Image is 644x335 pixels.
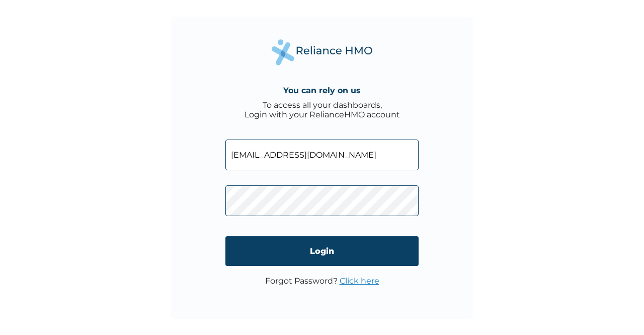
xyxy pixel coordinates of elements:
[265,276,379,286] p: Forgot Password?
[283,86,361,95] h4: You can rely on us
[272,39,372,65] img: Reliance Health's Logo
[245,100,400,119] div: To access all your dashboards, Login with your RelianceHMO account
[340,276,379,286] a: Click here
[225,140,419,170] input: Email address or HMO ID
[225,236,419,266] input: Login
